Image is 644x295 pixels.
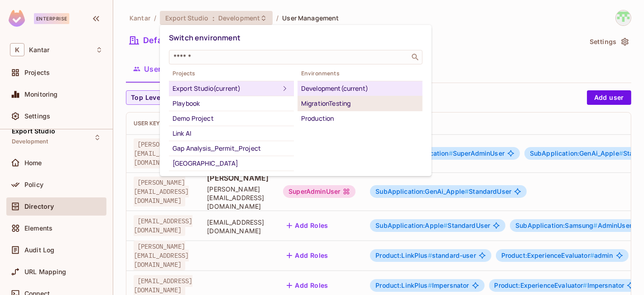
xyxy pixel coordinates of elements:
div: Export Studio (current) [173,83,279,94]
span: Switch environment [169,33,241,43]
span: Environments [298,70,423,77]
div: Demo Project [173,113,290,124]
span: Projects [169,70,294,77]
div: Playbook [173,98,290,109]
div: [GEOGRAPHIC_DATA] [173,158,290,169]
div: Production [301,113,419,124]
div: Development (current) [301,83,419,94]
div: MigrationTesting [301,98,419,109]
div: Link AI [173,128,290,139]
div: Gap Analysis_Permit_Project [173,143,290,154]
